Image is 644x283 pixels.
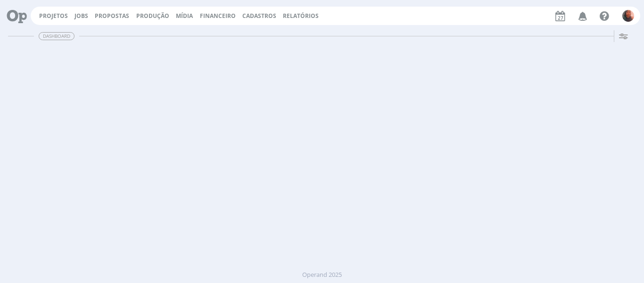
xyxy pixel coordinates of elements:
button: C [622,8,635,24]
img: C [622,10,634,22]
button: Financeiro [197,12,239,20]
a: Relatórios [283,12,319,20]
a: Produção [136,12,169,20]
button: Propostas [92,12,132,20]
a: Projetos [39,12,68,20]
a: Financeiro [200,12,236,20]
a: Mídia [176,12,193,20]
span: Dashboard [39,32,74,40]
span: Cadastros [242,12,276,20]
button: Produção [133,12,172,20]
button: Jobs [72,12,91,20]
button: Cadastros [239,12,279,20]
a: Jobs [74,12,88,20]
button: Relatórios [280,12,322,20]
button: Mídia [173,12,196,20]
a: Propostas [95,12,129,20]
button: Projetos [36,12,71,20]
